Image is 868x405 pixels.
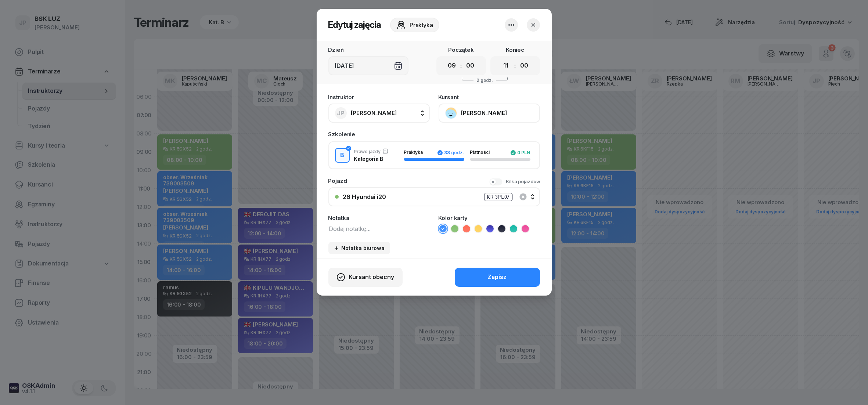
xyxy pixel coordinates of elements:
[334,245,385,251] div: Notatka biurowa
[488,272,507,282] div: Zapisz
[439,104,540,123] button: [PERSON_NAME]
[343,194,386,200] div: 26 Hyundai i20
[484,193,512,201] div: KR 3PL07
[328,242,390,254] button: Notatka biurowa
[337,110,345,116] span: JP
[351,109,397,116] span: [PERSON_NAME]
[506,178,540,185] div: Kilka pojazdów
[349,272,395,282] span: Kursant obecny
[489,178,540,185] button: Kilka pojazdów
[460,61,462,70] div: :
[328,268,403,287] button: Kursant obecny
[455,268,540,287] button: Zapisz
[328,19,381,31] h2: Edytuj zajęcia
[514,61,516,70] div: :
[328,104,430,123] button: JP[PERSON_NAME]
[328,187,540,206] button: 26 Hyundai i20KR 3PL07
